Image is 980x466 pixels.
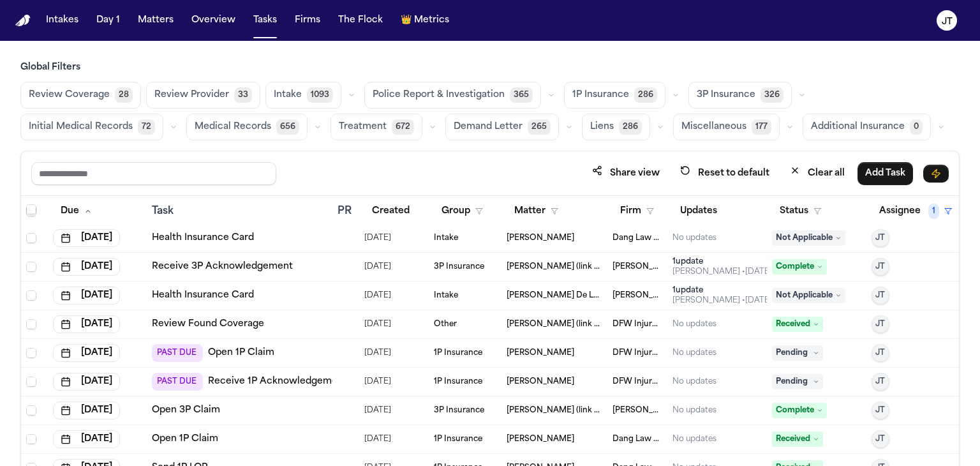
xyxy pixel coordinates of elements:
[872,430,889,448] button: JT
[445,114,559,140] button: Demand Letter265
[857,162,913,185] button: Add Task
[672,257,772,267] div: 1 update
[53,344,120,362] button: [DATE]
[248,9,282,32] button: Tasks
[612,405,662,416] span: Romanow Law Group
[910,119,923,135] span: 0
[364,344,391,362] span: 10/1/2025, 9:41:34 AM
[396,9,454,32] button: crownMetrics
[91,9,125,32] button: Day 1
[672,200,725,223] button: Updates
[672,162,777,185] button: Reset to default
[590,121,614,133] span: Liens
[875,405,885,416] span: JT
[364,229,391,247] span: 7/28/2025, 2:46:01 PM
[265,82,341,109] button: Intake1093
[364,82,541,109] button: Police Report & Investigation365
[872,373,889,391] button: JT
[290,9,325,32] button: Firms
[364,287,391,304] span: 7/28/2025, 3:09:45 PM
[364,200,417,223] button: Created
[26,290,36,301] span: Select row
[772,432,823,447] span: Received
[564,82,665,109] button: 1P Insurance286
[234,87,252,103] span: 33
[612,290,662,301] span: Hecht Law Firm
[507,290,602,301] span: Zachary De La Cruz
[152,260,293,273] a: Receive 3P Acknowledgement
[772,259,827,274] span: Complete
[29,121,133,133] span: Initial Medical Records
[872,344,889,362] button: JT
[672,405,716,416] div: No updates
[330,114,422,140] button: Treatment672
[434,319,457,329] span: Other
[507,405,602,416] span: N’Neiko Brown (link to Brianna Pearson)
[20,61,960,74] h3: Global Filters
[875,377,885,387] span: JT
[152,344,203,362] span: PAST DUE
[152,373,203,391] span: PAST DUE
[208,375,347,388] a: Receive 1P Acknowledgement
[186,114,308,140] button: Medical Records656
[752,119,771,135] span: 177
[152,318,264,331] a: Review Found Coverage
[872,315,889,333] button: JT
[434,348,482,358] span: 1P Insurance
[872,229,889,247] button: JT
[772,317,823,332] span: Received
[612,319,662,329] span: DFW Injury Lawyers
[20,82,141,109] button: Review Coverage28
[208,347,274,359] a: Open 1P Claim
[53,402,120,419] button: [DATE]
[772,345,823,361] span: Pending
[53,373,120,391] button: [DATE]
[803,114,931,140] button: Additional Insurance0
[772,230,845,246] span: Not Applicable
[274,89,302,101] span: Intake
[53,200,100,223] button: Due
[811,121,905,133] span: Additional Insurance
[634,87,657,103] span: 286
[434,262,484,272] span: 3P Insurance
[29,89,110,101] span: Review Coverage
[307,87,333,103] span: 1093
[53,229,120,247] button: [DATE]
[612,233,662,243] span: Dang Law Group
[672,296,772,306] div: Last updated by Denise Biggs at 8/5/2025, 9:11:44 AM
[772,374,823,389] span: Pending
[612,434,662,444] span: Dang Law Group
[612,348,662,358] span: DFW Injury Lawyers
[195,121,271,133] span: Medical Records
[26,434,36,444] span: Select row
[673,114,780,140] button: Miscellaneous177
[434,200,491,223] button: Group
[697,89,755,101] span: 3P Insurance
[454,121,523,133] span: Demand Letter
[872,258,889,276] button: JT
[672,348,716,358] div: No updates
[41,9,84,32] a: Intakes
[152,204,327,219] div: Task
[434,233,458,243] span: Intake
[688,82,792,109] button: 3P Insurance326
[276,119,299,135] span: 656
[434,434,482,444] span: 1P Insurance
[672,377,716,387] div: No updates
[152,433,218,446] a: Open 1P Claim
[772,200,829,223] button: Status
[53,258,120,276] button: [DATE]
[875,434,885,444] span: JT
[434,377,482,387] span: 1P Insurance
[15,15,31,27] img: Finch Logo
[53,315,120,333] button: [DATE]
[584,162,667,185] button: Share view
[115,87,133,103] span: 28
[138,119,155,135] span: 72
